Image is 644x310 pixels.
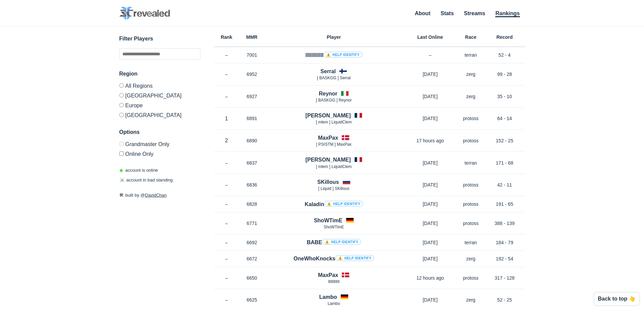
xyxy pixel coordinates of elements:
a: Stats [440,10,454,16]
p: zerg [457,71,484,78]
p: 191 - 65 [484,201,525,207]
p: protoss [457,181,484,188]
p: protoss [457,220,484,227]
h4: Reynor [319,90,337,97]
p: terran [457,160,484,166]
h4: llllllllllll [305,51,362,59]
p: – [214,160,239,166]
p: [DATE] [403,71,457,78]
p: [DATE] [403,93,457,100]
p: [DATE] [403,115,457,122]
p: – [214,93,239,100]
p: – [214,239,239,246]
span: [ Lіquіd ] SKillous [318,186,349,191]
p: [DATE] [403,181,457,188]
label: Europe [119,100,200,110]
a: ⚠️ Help identify [324,201,363,207]
a: Streams [464,10,485,16]
span: [ PSISTM ] MaxPax [316,142,352,147]
p: protoss [457,115,484,122]
p: – [214,255,239,262]
p: 6890 [239,137,265,144]
p: [DATE] [403,297,457,303]
h4: ShoWTimE [314,217,342,224]
p: 152 - 25 [484,137,525,144]
a: DavidChan [145,193,167,198]
span: Lambo [328,301,340,306]
input: Grandmaster Only [119,142,124,146]
p: 6692 [239,239,265,246]
a: About [415,10,430,16]
h4: [PERSON_NAME] [305,112,351,119]
p: terran [457,52,484,58]
p: protoss [457,275,484,281]
a: ⚠️ Help identify [324,52,362,58]
h4: OneWhoKnocks [293,255,374,262]
p: 6927 [239,93,265,100]
span: [ mlem ] LiquidClem [316,164,352,169]
h6: Last Online [403,35,457,39]
h3: Region [119,70,200,78]
p: 388 - 139 [484,220,525,227]
p: – [403,52,457,58]
input: [GEOGRAPHIC_DATA] [119,93,124,97]
p: Back to top 👆 [598,296,636,302]
span: 🛠 [119,193,124,198]
h6: Record [484,35,525,39]
span: [ mlem ] LiquidClem [316,120,352,124]
p: zerg [457,255,484,262]
input: Europe [119,103,124,107]
label: All Regions [119,83,200,90]
p: 12 hours ago [403,275,457,281]
h3: Filter Players [119,35,200,43]
h4: MaxPax [318,271,338,279]
p: – [214,52,239,58]
label: Only Show accounts currently in Grandmaster [119,142,200,149]
p: [DATE] [403,160,457,166]
p: 1 [214,115,239,122]
h4: MaxPax [318,134,338,142]
span: lllIlllIllIl [328,279,340,284]
p: 6836 [239,181,265,188]
p: 99 - 28 [484,71,525,78]
p: – [214,220,239,227]
p: terran [457,239,484,246]
p: 35 - 10 [484,93,525,100]
label: Only show accounts currently laddering [119,149,200,157]
p: zerg [457,93,484,100]
p: [DATE] [403,220,457,227]
h4: BABE [307,238,361,246]
h6: Rank [214,35,239,39]
label: [GEOGRAPHIC_DATA] [119,90,200,100]
input: Online Only [119,151,124,156]
label: [GEOGRAPHIC_DATA] [119,110,200,118]
h4: Lambo [319,293,337,301]
p: 2 [214,137,239,144]
p: account in bad standing [119,177,173,184]
p: 171 - 68 [484,160,525,166]
h6: Player [265,35,403,39]
h4: Kaladin [305,200,363,208]
span: ☠️ [119,177,125,182]
p: – [214,297,239,303]
h6: MMR [239,35,265,39]
p: 42 - 11 [484,181,525,188]
p: 6837 [239,160,265,166]
p: zerg [457,297,484,303]
p: – [214,71,239,78]
p: 6828 [239,201,265,207]
h4: Serral [320,67,336,75]
p: 6952 [239,71,265,78]
p: – [214,201,239,207]
h3: Options [119,128,200,136]
p: 6672 [239,255,265,262]
p: 6650 [239,275,265,281]
p: 52 - 4 [484,52,525,58]
p: [DATE] [403,201,457,207]
p: 64 - 14 [484,115,525,122]
p: 192 - 54 [484,255,525,262]
span: [ BASKGG ] Reynor [316,98,352,103]
p: 7001 [239,52,265,58]
p: 317 - 128 [484,275,525,281]
p: [DATE] [403,255,457,262]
